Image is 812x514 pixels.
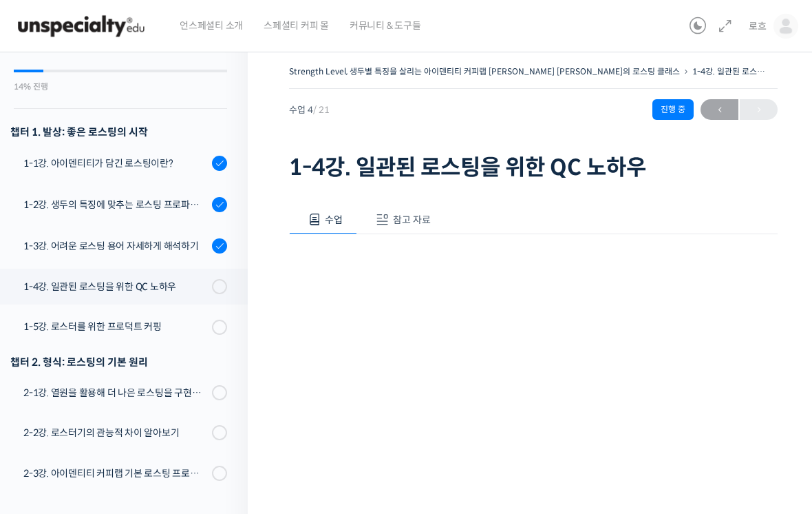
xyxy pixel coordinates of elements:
[4,400,91,434] a: 홈
[23,319,208,334] div: 1-5강. 로스터를 위한 프로덕트 커핑
[126,421,142,432] span: 대화
[325,214,343,226] span: 수업
[178,400,264,434] a: 설정
[652,99,694,120] div: 진행 중
[23,385,208,400] div: 2-1강. 열원을 활용해 더 나은 로스팅을 구현하는 방법
[91,400,178,434] a: 대화
[23,466,208,481] div: 2-3강. 아이덴티티 커피랩 기본 로스팅 프로파일 세팅
[23,279,208,294] div: 1-4강. 일관된 로스팅을 위한 QC 노하우
[289,105,330,114] span: 수업 4
[14,83,227,91] div: 14% 진행
[701,101,738,119] span: ←
[23,425,208,440] div: 2-2강. 로스터기의 관능적 차이 알아보기
[313,104,330,116] span: / 21
[289,66,680,76] a: Strength Level, 생두별 특징을 살리는 아이덴티티 커피랩 [PERSON_NAME] [PERSON_NAME]의 로스팅 클래스
[23,238,208,254] div: 1-3강. 어려운 로스팅 용어 자세하게 해석하기
[10,123,227,141] h3: 챕터 1. 발상: 좋은 로스팅의 시작
[393,214,431,226] span: 참고 자료
[289,154,778,181] h1: 1-4강. 일관된 로스팅을 위한 QC 노하우
[10,353,227,371] div: 챕터 2. 형식: 로스팅의 기본 원리
[749,20,767,32] span: 로흐
[43,420,52,431] span: 홈
[701,99,738,120] a: ←이전
[23,197,208,212] div: 1-2강. 생두의 특징에 맞추는 로스팅 프로파일 'Stength Level'
[23,156,208,171] div: 1-1강. 아이덴티티가 담긴 로스팅이란?
[213,420,229,431] span: 설정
